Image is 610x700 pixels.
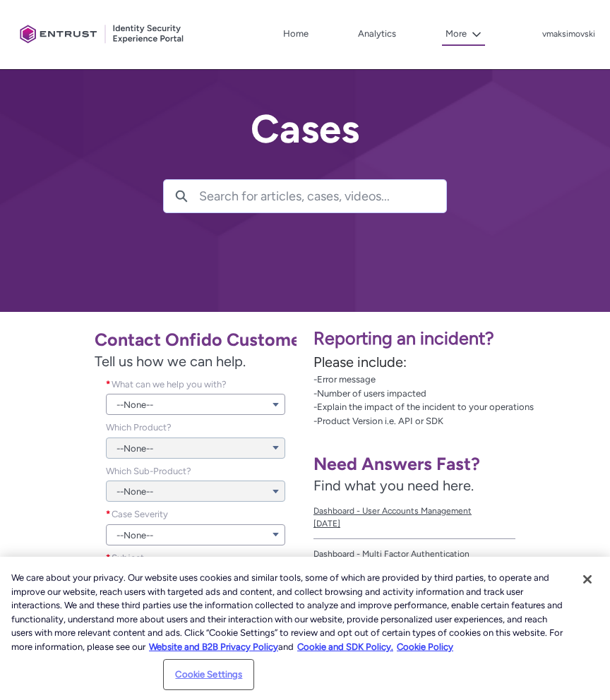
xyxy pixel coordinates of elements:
h2: Cases [163,107,447,151]
a: Analytics, opens in new tab [354,23,400,44]
div: We care about your privacy. Our website uses cookies and similar tools, some of which are provide... [11,571,568,653]
button: User Profile vmaksimovski [542,26,596,40]
p: Reporting an incident? [313,325,602,352]
span: required [106,507,112,521]
span: What can we help you with? [112,379,227,390]
span: Which Sub-Product? [106,466,191,476]
h1: Contact Onfido Customer Support [95,329,297,351]
a: --None-- [106,524,285,545]
span: Subject [112,553,144,563]
a: Dashboard - Multi Factor Authentication[DATE] [313,539,515,582]
input: Search for articles, cases, videos... [199,180,446,212]
span: required [106,378,112,392]
button: More [442,23,485,46]
p: Please include: [313,351,602,373]
span: required [106,551,112,565]
a: More information about our cookie policy., opens in a new tab [149,641,278,652]
span: Dashboard - Multi Factor Authentication [313,548,515,560]
a: Cookie and SDK Policy. [297,641,393,652]
a: Cookie Policy [397,641,453,652]
span: Case Severity [112,509,168,519]
button: Cookie Settings [165,660,253,689]
a: Home [280,23,312,44]
p: -Error message -Number of users impacted -Explain the impact of the incident to your operations -... [313,373,602,428]
p: vmaksimovski [542,30,595,40]
span: Dashboard - User Accounts Management [313,505,515,517]
a: --None-- [106,394,285,415]
button: Search [164,180,199,212]
lightning-formatted-date-time: [DATE] [313,519,340,529]
button: Close [572,564,603,595]
span: Tell us how we can help. [95,351,297,372]
span: Which Product? [106,422,172,433]
a: Dashboard - User Accounts Management[DATE] [313,496,515,539]
span: Find what you need here. [313,477,474,494]
h1: Need Answers Fast? [313,453,515,475]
